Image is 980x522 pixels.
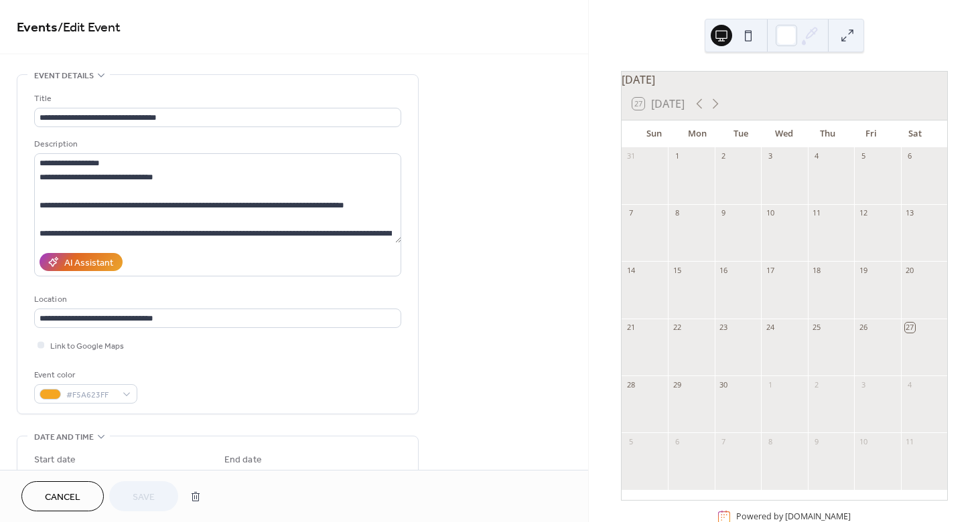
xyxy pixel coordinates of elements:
button: AI Assistant [40,253,123,271]
div: 11 [812,208,822,218]
div: 29 [672,379,682,389]
span: Event details [34,69,94,83]
div: 23 [719,323,729,333]
div: 2 [812,379,822,389]
div: 28 [626,379,636,389]
div: 6 [905,151,915,161]
div: 12 [858,208,868,218]
div: 31 [626,151,636,161]
div: 7 [626,208,636,218]
div: 21 [626,323,636,333]
div: 15 [672,265,682,275]
div: Sun [632,120,676,147]
div: Mon [676,120,719,147]
div: End date [224,453,262,467]
div: 8 [672,208,682,218]
div: 3 [765,151,775,161]
div: 4 [812,151,822,161]
div: 14 [626,265,636,275]
div: 25 [812,323,822,333]
div: 10 [858,436,868,446]
div: Start date [34,453,76,467]
div: Location [34,292,399,307]
div: 16 [719,265,729,275]
div: 6 [672,436,682,446]
div: 9 [812,436,822,446]
div: 4 [905,379,915,389]
div: 3 [858,379,868,389]
div: [DATE] [622,72,947,88]
div: Tue [719,120,763,147]
div: Wed [762,120,806,147]
a: Events [17,15,58,41]
span: #F5A623FF [66,388,116,402]
span: / Edit Event [58,15,121,41]
div: 30 [719,379,729,389]
div: 13 [905,208,915,218]
span: Date and time [34,430,94,444]
span: Link to Google Maps [50,339,124,353]
div: 9 [719,208,729,218]
div: 8 [765,436,775,446]
div: Description [34,137,399,151]
div: 24 [765,323,775,333]
div: 1 [765,379,775,389]
div: Sat [893,120,936,147]
div: 26 [858,323,868,333]
div: 17 [765,265,775,275]
div: Event color [34,368,135,382]
div: 2 [719,151,729,161]
button: Cancel [21,481,104,511]
div: AI Assistant [64,256,113,270]
div: 7 [719,436,729,446]
div: 5 [626,436,636,446]
div: 19 [858,265,868,275]
div: 27 [905,323,915,333]
div: 11 [905,436,915,446]
div: Title [34,92,399,106]
div: 20 [905,265,915,275]
div: 10 [765,208,775,218]
div: 5 [858,151,868,161]
div: Fri [849,120,893,147]
div: 1 [672,151,682,161]
div: Thu [806,120,849,147]
div: 22 [672,323,682,333]
div: 18 [812,265,822,275]
span: Cancel [45,491,80,505]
